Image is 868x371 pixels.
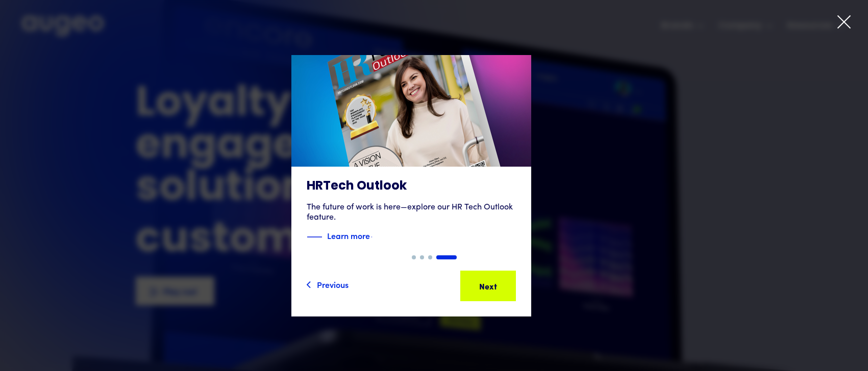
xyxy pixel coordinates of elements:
[371,231,386,243] img: Blue text arrow
[317,278,349,290] div: Previous
[420,255,424,259] div: Show slide 2 of 4
[327,230,370,241] strong: Learn more
[428,255,432,259] div: Show slide 3 of 4
[291,55,531,255] a: HRTech OutlookThe future of work is here—explore our HR Tech Outlook feature.Blue decorative line...
[307,202,516,223] div: The future of work is here—explore our HR Tech Outlook feature.
[436,255,457,259] div: Show slide 4 of 4
[460,271,516,301] a: Next
[307,179,516,194] h3: HRTech Outlook
[307,231,322,243] img: Blue decorative line
[412,255,416,259] div: Show slide 1 of 4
